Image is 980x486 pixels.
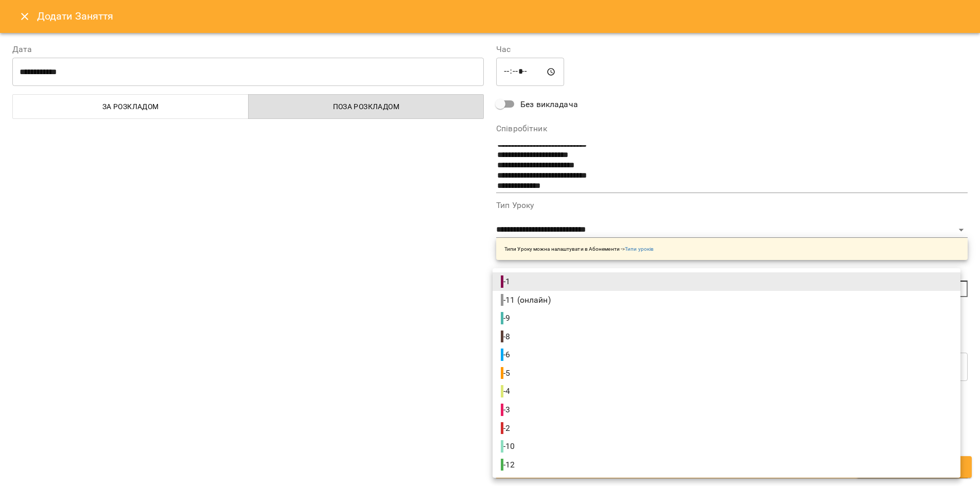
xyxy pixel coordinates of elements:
span: - 8 [501,331,512,343]
span: - 9 [501,312,512,324]
span: - 1 [501,275,512,288]
span: - 4 [501,385,512,397]
span: - 11 (онлайн) [501,294,553,306]
span: - 3 [501,404,512,416]
span: - 10 [501,440,517,453]
span: - 2 [501,422,512,435]
span: - 12 [501,459,517,471]
span: - 5 [501,367,512,379]
span: - 6 [501,349,512,361]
